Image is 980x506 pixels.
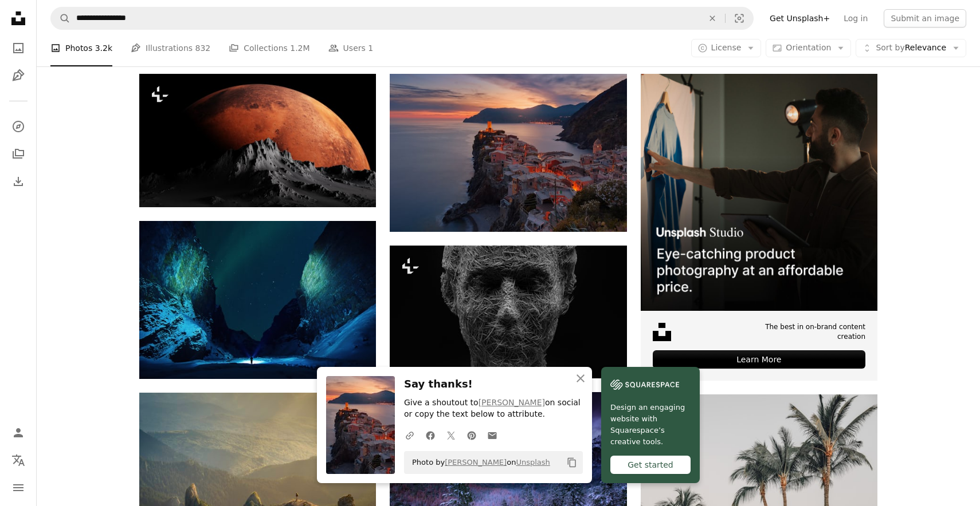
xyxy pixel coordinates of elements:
img: file-1606177908946-d1eed1cbe4f5image [610,376,679,393]
span: 1 [368,42,373,54]
a: Share on Twitter [441,424,461,446]
a: Collections [7,143,30,165]
span: Orientation [786,43,831,52]
form: Find visuals sitewide [50,7,754,30]
div: Learn More [653,350,865,369]
a: Log in [837,9,875,27]
a: Share over email [482,424,503,446]
button: License [691,39,762,57]
span: Relevance [876,42,946,54]
a: The best in on-brand content creationLearn More [641,74,877,381]
a: Users 1 [328,30,374,66]
button: Search Unsplash [51,7,70,29]
button: Clear [700,7,725,29]
span: 832 [195,42,211,54]
a: Share on Facebook [420,424,441,446]
img: a red moon rising over the top of a mountain [139,74,376,207]
a: Photos [7,37,30,60]
a: Explore [7,115,30,138]
a: Illustrations 832 [131,30,210,66]
a: Get Unsplash+ [763,9,837,27]
a: a red moon rising over the top of a mountain [139,135,376,145]
a: [PERSON_NAME] [445,458,507,467]
a: landscape photography of mountain hit by sun rays [139,465,376,476]
div: Get started [610,456,691,474]
h3: Say thanks! [404,376,583,393]
button: Orientation [766,39,851,57]
a: Log in / Sign up [7,421,30,444]
button: Sort byRelevance [856,39,966,57]
a: Share on Pinterest [461,424,482,446]
span: Design an engaging website with Squarespace’s creative tools. [610,401,691,447]
a: aerial view of village on mountain cliff during orange sunset [390,148,626,158]
a: Download History [7,170,30,193]
a: a black and white photo of a man's face [390,306,626,317]
a: Illustrations [7,64,30,87]
a: Design an engaging website with Squarespace’s creative tools.Get started [601,367,700,483]
span: Photo by on [406,453,550,472]
span: The best in on-brand content creation [735,322,865,342]
img: northern lights [139,221,376,379]
a: northern lights [139,294,376,305]
a: Home — Unsplash [7,7,30,32]
a: Unsplash [516,458,550,467]
a: [PERSON_NAME] [479,398,545,407]
img: file-1715714098234-25b8b4e9d8faimage [641,74,877,310]
button: Visual search [726,7,753,29]
button: Submit an image [884,9,966,27]
button: Copy to clipboard [562,453,582,472]
a: green palm tree under white sky during daytime [641,468,877,478]
p: Give a shoutout to on social or copy the text below to attribute. [404,397,583,420]
img: aerial view of village on mountain cliff during orange sunset [390,74,626,231]
button: Language [7,449,30,472]
a: Collections 1.2M [229,30,309,66]
img: a black and white photo of a man's face [390,246,626,378]
span: License [711,43,742,52]
span: 1.2M [290,42,309,54]
img: file-1631678316303-ed18b8b5cb9cimage [653,323,671,341]
span: Sort by [876,43,904,52]
button: Menu [7,476,30,499]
